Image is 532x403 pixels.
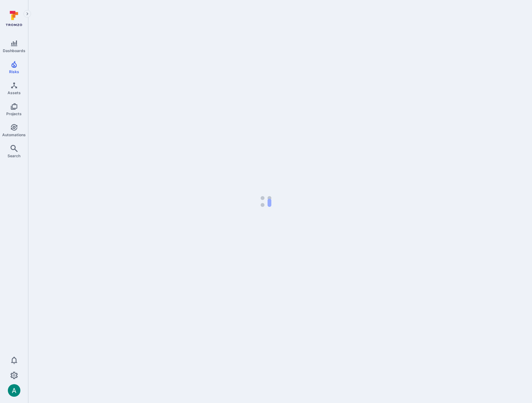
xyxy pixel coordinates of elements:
span: Dashboards [3,48,25,53]
button: Expand navigation menu [24,10,31,18]
span: Assets [8,90,21,95]
div: Arjan Dehar [8,384,20,397]
img: ACg8ocLSa5mPYBaXNx3eFu_EmspyJX0laNWN7cXOFirfQ7srZveEpg=s96-c [8,384,20,397]
i: Expand navigation menu [25,11,29,17]
span: Projects [6,111,22,116]
span: Automations [2,132,26,137]
span: Search [8,153,20,158]
span: Risks [9,69,19,74]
